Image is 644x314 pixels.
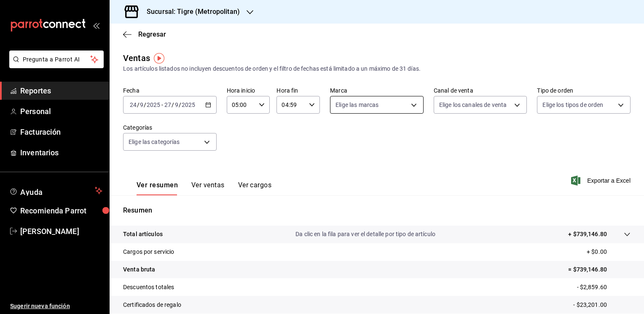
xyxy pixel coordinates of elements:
[439,101,507,109] span: Elige los canales de venta
[179,101,181,108] span: /
[20,186,91,196] span: Ayuda
[434,88,527,93] label: Canal de venta
[587,247,631,256] p: + $0.00
[181,101,196,108] input: ----
[140,7,240,17] h3: Sucursal: Tigre (Metropolitan)
[20,226,102,237] span: [PERSON_NAME]
[129,138,180,146] span: Elige las categorías
[123,125,217,130] label: Categorías
[568,230,607,239] p: + $739,146.80
[174,101,179,108] input: --
[20,106,102,117] span: Personal
[123,205,631,216] p: Resumen
[20,126,102,138] span: Facturación
[123,265,155,274] p: Venta bruta
[137,181,271,195] div: navigation tabs
[573,301,631,309] p: - $23,201.00
[537,88,631,93] label: Tipo de orden
[227,88,270,93] label: Hora inicio
[295,230,435,239] p: Da clic en la fila para ver el detalle por tipo de artículo
[568,265,631,274] p: = $739,146.80
[20,85,102,96] span: Reportes
[164,101,172,108] input: --
[276,88,320,93] label: Hora fin
[573,176,631,186] button: Exportar a Excel
[238,181,272,195] button: Ver cargos
[172,101,174,108] span: /
[138,30,166,38] span: Regresar
[10,302,102,311] span: Sugerir nueva función
[123,247,174,256] p: Cargos por servicio
[191,181,225,195] button: Ver ventas
[123,283,174,292] p: Descuentos totales
[146,101,161,108] input: ----
[140,101,144,108] input: --
[123,301,181,309] p: Certificados de regalo
[137,101,140,108] span: /
[144,101,146,108] span: /
[93,22,99,29] button: open_drawer_menu
[20,205,102,216] span: Recomienda Parrot
[577,283,631,292] p: - $2,859.60
[161,101,163,108] span: -
[154,53,164,64] img: Tooltip marker
[6,61,104,70] a: Pregunta a Parrot AI
[123,230,163,239] p: Total artículos
[9,51,104,68] button: Pregunta a Parrot AI
[330,88,424,93] label: Marca
[20,147,102,158] span: Inventarios
[23,55,91,64] span: Pregunta a Parrot AI
[123,52,150,64] div: Ventas
[542,101,603,109] span: Elige los tipos de orden
[129,101,137,108] input: --
[335,101,378,109] span: Elige las marcas
[123,64,631,73] div: Los artículos listados no incluyen descuentos de orden y el filtro de fechas está limitado a un m...
[123,88,217,93] label: Fecha
[123,30,166,38] button: Regresar
[137,181,178,195] button: Ver resumen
